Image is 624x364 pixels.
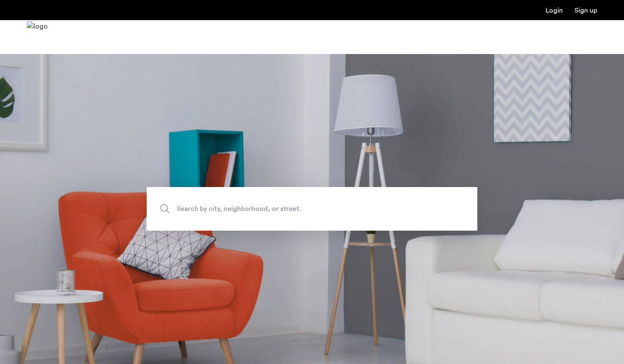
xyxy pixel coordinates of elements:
input: Apartment Search [147,187,477,231]
a: Cazamio Logo [27,21,48,53]
img: logo [27,21,48,53]
a: Login [546,7,563,14]
a: Registration [575,7,597,14]
span: Search by city, neighborhood, or street. [177,203,408,215]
